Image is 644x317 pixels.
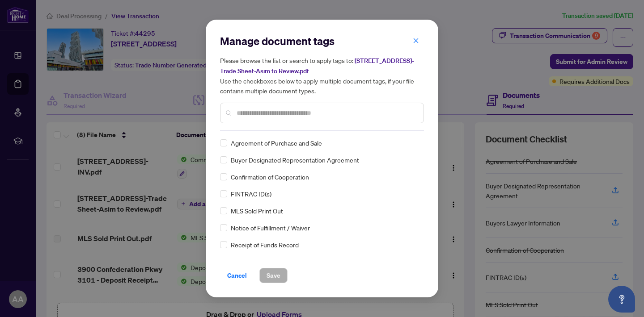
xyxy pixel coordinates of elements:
button: Open asap [608,286,635,313]
span: Receipt of Funds Record [231,240,299,250]
h5: Please browse the list or search to apply tags to: Use the checkboxes below to apply multiple doc... [220,55,424,96]
h2: Manage document tags [220,34,424,48]
span: Cancel [227,268,247,283]
span: Confirmation of Cooperation [231,172,309,182]
span: close [413,38,419,44]
span: Notice of Fulfillment / Waiver [231,223,310,233]
span: FINTRAC ID(s) [231,189,271,199]
span: MLS Sold Print Out [231,206,283,216]
button: Save [259,268,288,283]
span: Buyer Designated Representation Agreement [231,155,359,165]
span: Agreement of Purchase and Sale [231,138,322,148]
button: Cancel [220,268,254,283]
